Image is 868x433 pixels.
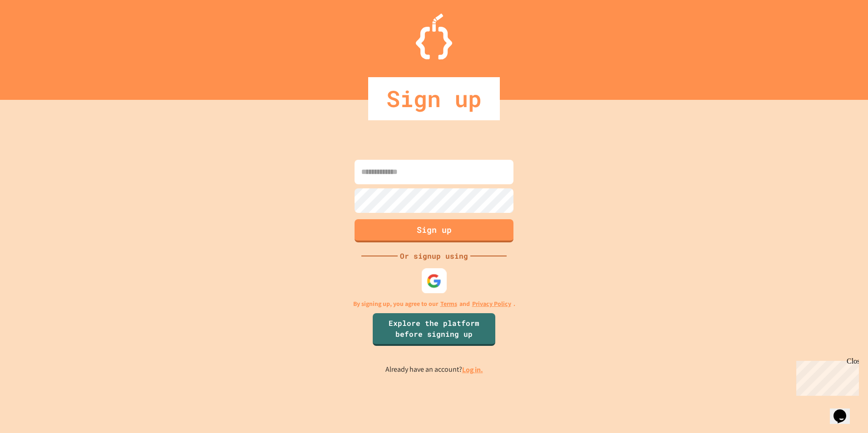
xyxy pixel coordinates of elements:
img: google-icon.svg [427,274,442,289]
div: Or signup using [398,251,470,261]
img: Logo.svg [416,14,452,59]
div: Chat with us now!Close [4,4,63,58]
a: Log in. [462,365,483,374]
a: Terms [440,299,457,309]
div: Sign up [368,77,500,120]
button: Sign up [355,219,513,242]
a: Privacy Policy [472,299,511,309]
iframe: chat widget [830,397,859,424]
p: By signing up, you agree to our and . [353,299,515,309]
a: Explore the platform before signing up [373,313,495,346]
p: Already have an account? [385,364,483,375]
iframe: chat widget [793,357,859,396]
